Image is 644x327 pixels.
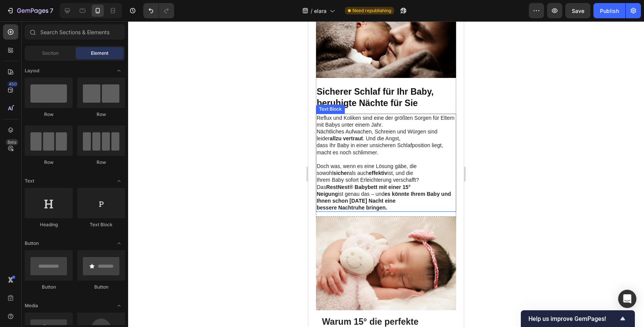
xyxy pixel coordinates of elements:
span: Text [25,178,34,184]
div: Heading [25,221,73,228]
button: Publish [593,3,625,18]
strong: es könnte Ihrem Baby und Ihnen schon [DATE] Nacht eine [8,170,143,183]
div: Text Block [9,84,35,91]
div: Text Block [77,221,125,228]
input: Search Sections & Elements [25,24,125,40]
p: Reflux und Koliken sind eine der größten Sorgen für Eltern mit Babys unter einem Jahr. [8,93,147,107]
span: Layout [25,67,40,74]
span: Element [91,50,108,57]
span: Toggle open [113,300,125,312]
p: dass Ihr Baby in einer unsicheren Schlafposition liegt, macht es noch schlimmer. [8,121,147,134]
button: Save [565,3,590,18]
button: 7 [3,3,57,18]
button: Show survey - Help us improve GemPages! [528,314,627,323]
div: 450 [7,81,18,87]
span: Media [25,302,38,309]
strong: allzu vertraut [21,114,54,120]
div: Open Intercom Messenger [618,290,636,308]
span: Button [25,240,39,247]
p: Ihrem Baby sofort Erleichterung verschafft? Das [8,155,147,169]
div: Beta [6,139,18,145]
div: Button [25,284,73,290]
p: Doch was, wenn es eine Lösung gäbe, die sowohl als auch ist, und die [8,141,147,155]
div: Publish [600,7,619,15]
strong: Neigung [8,170,30,176]
span: Need republishing [352,7,391,14]
span: elara [314,7,327,15]
span: Save [572,8,584,14]
iframe: Design area [308,21,464,327]
div: Row [77,111,125,118]
strong: bessere Nachtruhe bringen. [8,183,79,189]
span: Toggle open [113,237,125,249]
span: Help us improve GemPages! [528,315,618,322]
div: Undo/Redo [143,3,174,18]
strong: Sicherer Schlaf für Ihr Baby, beruhigte Nächte für Sie [8,65,125,87]
p: 7 [50,6,53,15]
div: Row [25,111,73,118]
span: Toggle open [113,175,125,187]
img: image_demo.jpg [8,195,148,289]
strong: RestNest® Babybett mit einer 15° [18,163,102,169]
p: Nächtliches Aufwachen, Schreien und Würgen sind leider . Und die Angst, [8,107,147,121]
span: Toggle open [113,65,125,77]
div: Row [25,159,73,166]
p: ist genau das – und [8,169,147,183]
span: / [311,7,312,15]
strong: effektiv [60,149,79,155]
span: Section [42,50,59,57]
strong: sicher [25,149,41,155]
div: Row [77,159,125,166]
div: Button [77,284,125,290]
